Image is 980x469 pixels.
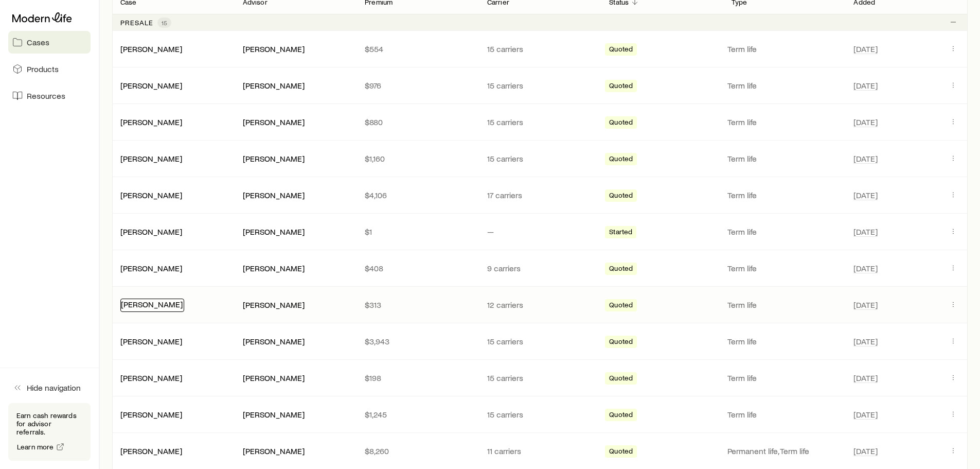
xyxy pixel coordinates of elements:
a: [PERSON_NAME] [120,117,182,127]
p: Term life [727,373,842,383]
p: Term life [727,300,842,310]
a: [PERSON_NAME] [120,190,182,200]
p: Term life [727,190,842,200]
div: [PERSON_NAME] [243,409,305,420]
span: [DATE] [853,446,878,456]
p: Term life [727,44,842,54]
p: Term life [727,336,842,346]
span: Learn more [17,443,54,450]
span: Quoted [609,447,633,458]
span: [DATE] [853,117,878,127]
p: $313 [365,300,471,310]
p: 15 carriers [487,117,593,127]
span: [DATE] [853,263,878,273]
div: [PERSON_NAME] [243,263,305,274]
span: [DATE] [853,227,878,237]
div: [PERSON_NAME] [243,44,305,55]
p: 15 carriers [487,153,593,164]
p: $554 [365,44,471,54]
span: Quoted [609,191,633,202]
div: [PERSON_NAME] [243,190,305,201]
span: [DATE] [853,44,878,54]
div: [PERSON_NAME] [120,153,182,164]
span: Started [609,228,632,238]
div: [PERSON_NAME] [243,80,305,91]
p: 15 carriers [487,80,593,91]
p: Presale [120,19,153,27]
p: $976 [365,80,471,91]
p: $1 [365,227,471,237]
div: [PERSON_NAME] [120,80,182,91]
p: $4,106 [365,190,471,200]
a: [PERSON_NAME] [121,299,183,309]
div: [PERSON_NAME] [120,336,182,347]
p: 15 carriers [487,409,593,420]
span: Quoted [609,301,633,311]
div: [PERSON_NAME] [243,373,305,384]
div: [PERSON_NAME] [243,300,305,310]
div: [PERSON_NAME] [120,227,182,237]
p: 17 carriers [487,190,593,200]
p: 15 carriers [487,44,593,54]
span: Quoted [609,81,633,92]
p: $408 [365,263,471,273]
p: Earn cash rewards for advisor referrals. [16,411,82,436]
p: 12 carriers [487,300,593,310]
p: $1,160 [365,153,471,164]
a: Products [8,58,91,80]
span: [DATE] [853,300,878,310]
div: [PERSON_NAME] [120,373,182,384]
a: Cases [8,31,91,54]
span: [DATE] [853,373,878,383]
span: Quoted [609,45,633,56]
span: Products [27,64,59,74]
span: Hide navigation [27,383,81,393]
p: Permanent life, Term life [727,446,842,456]
span: 15 [162,19,167,27]
span: [DATE] [853,190,878,200]
p: Term life [727,263,842,273]
a: [PERSON_NAME] [120,336,182,346]
span: Quoted [609,374,633,385]
div: [PERSON_NAME] [243,117,305,128]
p: $1,245 [365,409,471,420]
p: — [487,227,593,237]
button: Hide navigation [8,376,91,399]
p: $880 [365,117,471,127]
span: [DATE] [853,153,878,164]
a: [PERSON_NAME] [120,80,182,90]
span: [DATE] [853,336,878,346]
p: Term life [727,153,842,164]
p: 9 carriers [487,263,593,273]
p: 15 carriers [487,336,593,346]
p: Term life [727,80,842,91]
div: [PERSON_NAME] [120,190,182,201]
div: [PERSON_NAME] [120,263,182,274]
a: [PERSON_NAME] [120,446,182,456]
div: Earn cash rewards for advisor referrals.Learn more [8,403,91,461]
span: [DATE] [853,80,878,91]
div: [PERSON_NAME] [243,153,305,164]
span: Quoted [609,410,633,421]
span: Quoted [609,118,633,129]
div: [PERSON_NAME] [120,409,182,420]
span: Quoted [609,264,633,275]
p: Term life [727,409,842,420]
span: Quoted [609,337,633,348]
p: 15 carriers [487,373,593,383]
p: 11 carriers [487,446,593,456]
a: [PERSON_NAME] [120,373,182,383]
a: [PERSON_NAME] [120,44,182,54]
p: $3,943 [365,336,471,346]
div: [PERSON_NAME] [243,336,305,347]
span: Quoted [609,154,633,165]
span: Cases [27,37,49,47]
div: [PERSON_NAME] [243,446,305,457]
a: [PERSON_NAME] [120,227,182,236]
a: [PERSON_NAME] [120,153,182,163]
a: [PERSON_NAME] [120,409,182,419]
div: [PERSON_NAME] [120,446,182,457]
div: [PERSON_NAME] [120,44,182,55]
div: [PERSON_NAME] [120,117,182,128]
span: [DATE] [853,409,878,420]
